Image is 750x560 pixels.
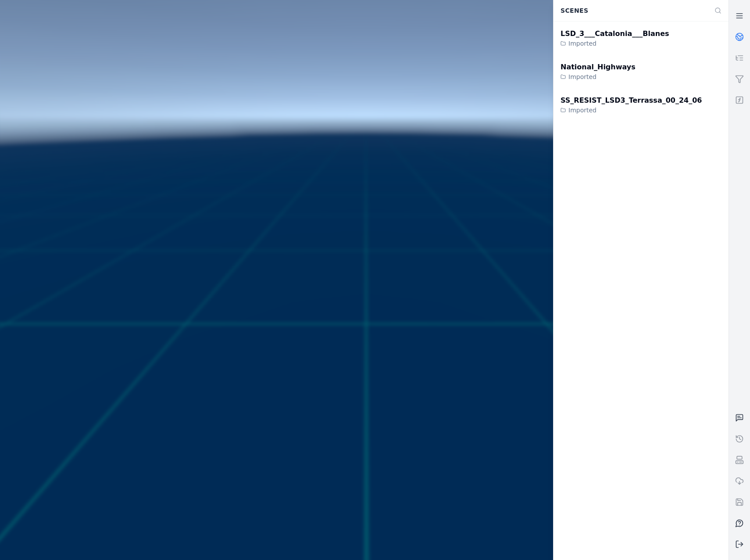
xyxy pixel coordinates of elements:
[555,2,709,19] div: Scenes
[561,62,636,72] div: National_Highways
[561,95,702,106] div: SS_RESIST_LSD3_Terrassa_00_24_06
[561,29,669,39] div: LSD_3___Catalonia___Blanes
[561,106,702,115] div: Imported
[561,39,669,48] div: Imported
[561,72,636,81] div: Imported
